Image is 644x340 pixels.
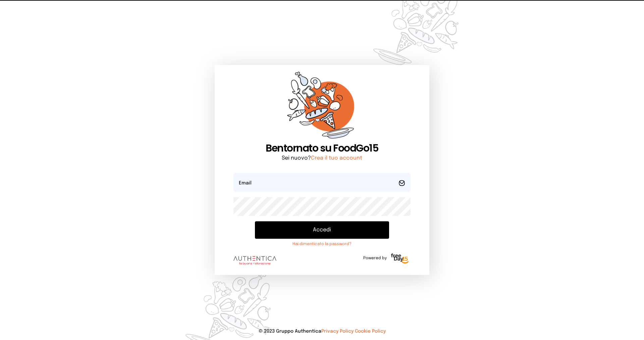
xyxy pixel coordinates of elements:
[355,329,386,334] a: Cookie Policy
[11,328,633,335] p: © 2023 Gruppo Authentica
[255,221,389,239] button: Accedi
[287,72,357,143] img: sticker-orange.65babaf.png
[233,154,411,162] p: Sei nuovo?
[389,252,411,266] img: logo-freeday.3e08031.png
[233,142,411,154] h1: Bentornato su FoodGo15
[255,241,389,247] a: Hai dimenticato la password?
[363,256,387,261] span: Powered by
[321,329,354,334] a: Privacy Policy
[311,155,362,161] a: Crea il tuo account
[233,256,276,265] img: logo.8f33a47.png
